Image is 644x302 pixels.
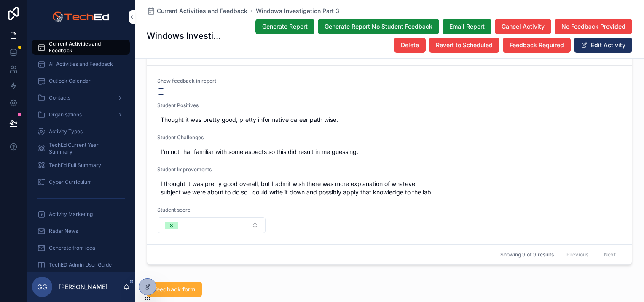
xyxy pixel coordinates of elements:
span: Activity Types [49,128,83,135]
span: I'm not that familiar with some aspects so this did result in me guessing. [161,148,618,156]
a: TechED Admin User Guide [32,257,130,272]
button: No Feedback Provided [555,19,632,34]
a: Cyber Curriculum [32,175,130,190]
span: Activity Marketing [49,211,93,218]
button: Select Button [158,217,266,233]
span: Feedback Required [510,41,564,49]
div: 8 [170,222,173,229]
button: Generate Report [255,19,314,34]
button: Email Report [443,19,491,34]
button: Delete [394,38,426,53]
img: App logo [52,10,109,24]
span: Student score [157,207,266,213]
a: Radar News [32,224,130,239]
a: TechEd Full Summary [32,158,130,173]
span: No Feedback Provided [561,22,625,31]
span: Thought it was pretty good, pretty informative career path wise. [161,116,618,124]
span: Student Positives [157,102,622,109]
span: Current Activities and Feedback [157,7,247,15]
a: Outlook Calendar [32,73,130,89]
a: Activity Types [32,124,130,139]
button: Generate Report No Student Feedback [318,19,439,34]
p: [PERSON_NAME] [59,283,107,291]
span: TechEd Current Year Summary [49,142,121,155]
a: All Activities and Feedback [32,57,130,72]
span: Generate Report [262,22,308,31]
span: Outlook Calendar [49,78,91,84]
span: GG [37,282,47,292]
span: Show feedback in report [157,78,266,84]
span: Feedback form [153,285,195,294]
a: Windows Investigation Part 3 [256,7,339,15]
button: Cancel Activity [495,19,551,34]
a: Activity Marketing [32,207,130,222]
a: Current Activities and Feedback [32,40,130,55]
span: Email Report [449,22,485,31]
a: Contacts [32,90,130,105]
span: I thought it was pretty good overall, but I admit wish there was more explanation of whatever sub... [161,180,618,197]
a: Generate from idea [32,240,130,256]
a: Current Activities and Feedback [147,7,247,15]
span: Current Activities and Feedback [49,40,121,54]
span: Student Improvements [157,166,622,173]
span: Generate from idea [49,245,95,251]
button: Feedback Required [503,38,571,53]
span: Delete [401,41,419,49]
span: Student Challenges [157,134,622,141]
span: Showing 9 of 9 results [500,251,554,258]
span: All Activities and Feedback [49,61,113,67]
span: Generate Report No Student Feedback [325,22,432,31]
span: Organisations [49,111,82,118]
a: Organisations [32,107,130,122]
div: scrollable content [27,34,135,272]
button: Edit Activity [574,38,632,53]
button: Revert to Scheduled [429,38,499,53]
span: Contacts [49,94,70,101]
span: TechED Admin User Guide [49,262,112,268]
span: Cyber Curriculum [49,179,92,186]
span: Radar News [49,228,78,235]
span: Cancel Activity [502,22,545,31]
a: TechEd Current Year Summary [32,141,130,156]
button: Feedback form [147,282,202,297]
span: TechEd Full Summary [49,162,101,169]
span: Revert to Scheduled [436,41,493,49]
h1: Windows Investigation Part 3 [147,30,223,42]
